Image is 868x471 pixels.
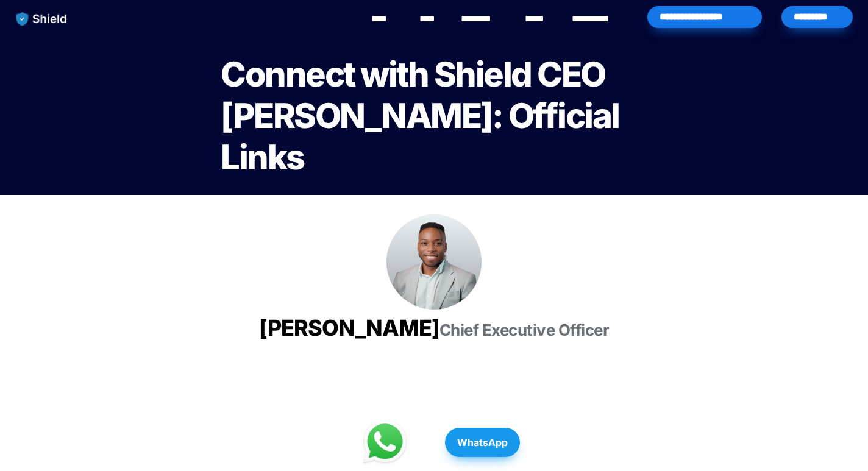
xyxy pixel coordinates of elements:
[221,54,625,178] span: Connect with Shield CEO [PERSON_NAME]: Official Links
[457,436,508,448] strong: WhatsApp
[445,422,520,463] a: WhatsApp
[439,320,610,339] span: Chief Executive Officer
[445,428,520,457] button: WhatsApp
[259,314,439,341] span: [PERSON_NAME]
[10,6,73,32] img: website logo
